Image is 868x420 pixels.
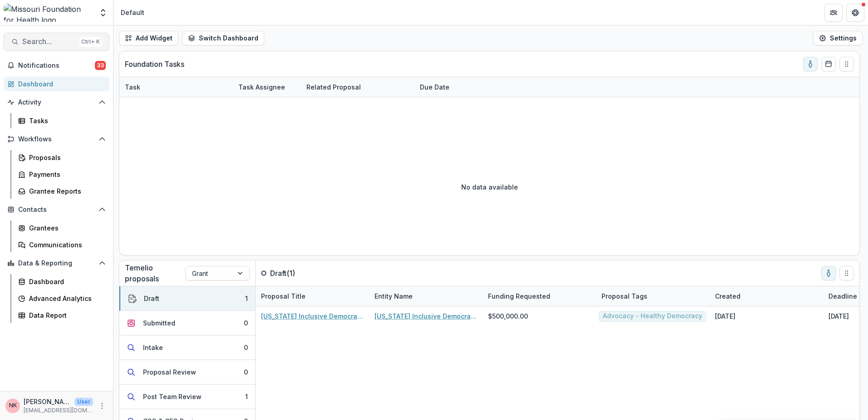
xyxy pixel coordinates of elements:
[15,220,109,235] a: Grantees
[29,153,102,162] div: Proposals
[244,367,248,377] div: 0
[4,4,93,22] img: Missouri Foundation for Health logo
[483,286,596,306] div: Funding Requested
[4,76,109,91] a: Dashboard
[79,37,102,47] div: Ctrl + K
[117,6,148,19] nav: breadcrumb
[233,77,301,97] div: Task Assignee
[821,57,836,71] button: Calendar
[369,291,418,301] div: Entity Name
[97,4,109,22] button: Open entity switcher
[244,343,248,352] div: 0
[824,4,843,22] button: Partners
[119,335,255,360] button: Intake0
[803,57,818,71] button: toggle-assigned-to-me
[9,403,17,409] div: Nancy Kelley
[182,31,264,45] button: Switch Dashboard
[29,294,102,303] div: Advanced Analytics
[4,95,109,110] button: Open Activity
[29,170,102,179] div: Payments
[414,82,455,92] div: Due Date
[125,59,184,70] p: Foundation Tasks
[301,77,414,97] div: Related Proposal
[15,237,109,252] a: Communications
[369,286,483,306] div: Entity Name
[18,62,95,70] span: Notifications
[301,82,366,92] div: Related Proposal
[29,116,102,125] div: Tasks
[596,286,710,306] div: Proposal Tags
[29,310,102,320] div: Data Report
[29,240,102,250] div: Communications
[119,77,233,97] div: Task
[143,392,202,401] div: Post Team Review
[119,286,255,311] button: Draft1
[375,311,477,321] a: [US_STATE] Inclusive Democracy Fund
[119,385,255,409] button: Post Team Review1
[18,79,102,89] div: Dashboard
[715,311,735,321] div: [DATE]
[256,291,311,301] div: Proposal Title
[261,311,364,321] a: [US_STATE] Inclusive Democracy Fund
[829,311,849,321] div: [DATE]
[24,397,71,406] p: [PERSON_NAME]
[256,286,369,306] div: Proposal Title
[4,58,109,73] button: Notifications33
[119,82,146,92] div: Task
[244,318,248,328] div: 0
[18,99,95,106] span: Activity
[119,31,178,45] button: Add Widget
[143,318,175,328] div: Submitted
[15,184,109,199] a: Grantee Reports
[488,311,528,321] span: $500,000.00
[24,406,93,415] p: [EMAIL_ADDRESS][DOMAIN_NAME]
[710,291,746,301] div: Created
[233,82,291,92] div: Task Assignee
[270,268,338,279] p: Draft ( 1 )
[143,367,196,377] div: Proposal Review
[95,61,106,70] span: 33
[15,274,109,289] a: Dashboard
[18,135,95,143] span: Workflows
[119,360,255,385] button: Proposal Review0
[15,113,109,128] a: Tasks
[15,150,109,165] a: Proposals
[839,57,854,71] button: Drag
[710,286,823,306] div: Created
[483,291,556,301] div: Funding Requested
[18,206,95,214] span: Contacts
[821,266,836,280] button: toggle-assigned-to-me
[144,294,159,303] div: Draft
[18,260,95,267] span: Data & Reporting
[121,8,144,17] div: Default
[15,291,109,306] a: Advanced Analytics
[4,202,109,217] button: Open Contacts
[846,4,864,22] button: Get Help
[15,308,109,323] a: Data Report
[29,223,102,233] div: Grantees
[4,33,109,51] button: Search...
[823,291,863,301] div: Deadline
[245,392,248,401] div: 1
[15,167,109,182] a: Payments
[461,182,518,192] p: No data available
[29,186,102,196] div: Grantee Reports
[414,77,483,97] div: Due Date
[119,311,255,335] button: Submitted0
[4,256,109,270] button: Open Data & Reporting
[4,132,109,146] button: Open Workflows
[97,400,108,411] button: More
[125,262,185,284] p: Temelio proposals
[74,398,93,406] p: User
[143,343,163,352] div: Intake
[596,291,653,301] div: Proposal Tags
[813,31,863,45] button: Settings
